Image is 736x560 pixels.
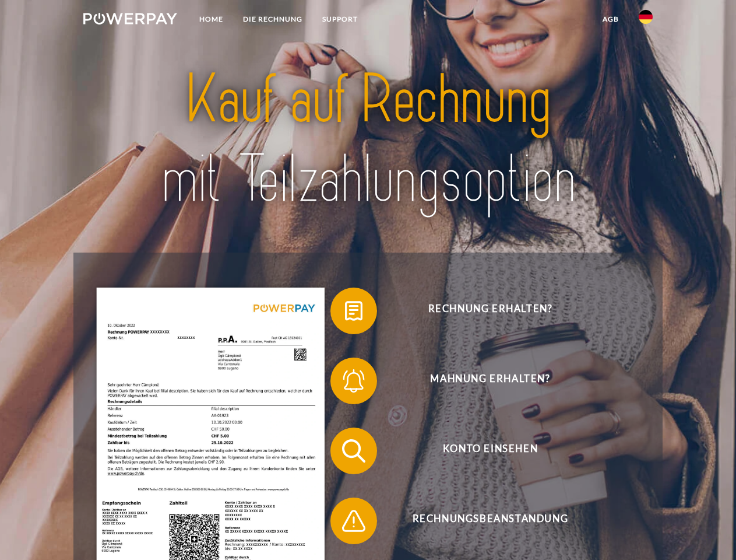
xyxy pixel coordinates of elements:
span: Konto einsehen [347,428,633,474]
span: Rechnungsbeanstandung [347,498,633,544]
img: qb_warning.svg [339,506,368,535]
img: de [639,10,653,24]
img: logo-powerpay-white.svg [83,13,177,24]
button: Konto einsehen [330,428,633,474]
span: Mahnung erhalten? [347,358,633,404]
img: qb_bell.svg [339,366,368,395]
img: qb_bill.svg [339,296,368,325]
img: qb_search.svg [339,436,368,466]
a: DIE RECHNUNG [233,9,312,30]
a: agb [593,9,629,30]
button: Rechnungsbeanstandung [330,498,633,544]
a: SUPPORT [312,9,368,30]
button: Mahnung erhalten? [330,358,633,404]
a: Home [189,9,233,30]
button: Rechnung erhalten? [330,288,633,334]
span: Rechnung erhalten? [347,288,633,334]
img: title-powerpay_de.svg [111,56,625,223]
